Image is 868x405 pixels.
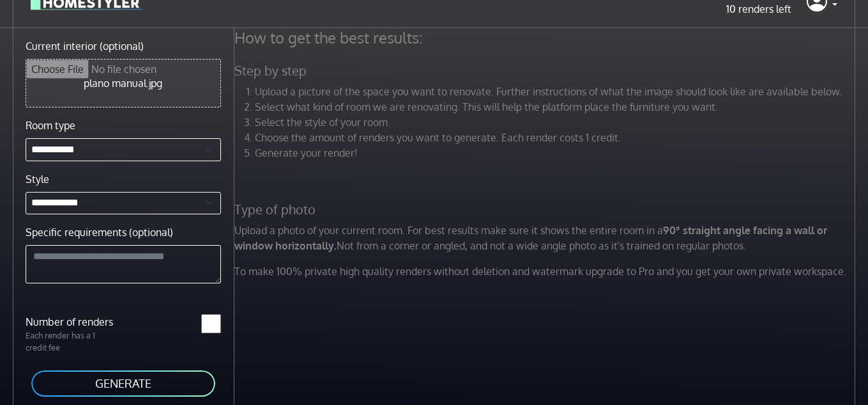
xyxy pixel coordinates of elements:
[227,264,866,279] p: To make 100% private high quality renders without deletion and watermark upgrade to Pro and you g...
[26,171,49,187] label: Style
[26,225,173,240] label: Specific requirements (optional)
[18,330,123,354] p: Each render has a 1 credit fee
[227,63,866,79] h5: Step by step
[255,99,858,115] li: Select what kind of room we are renovating. This will help the platform place the furniture you w...
[227,202,866,218] h5: Type of photo
[255,130,858,145] li: Choose the amount of renders you want to generate. Each render costs 1 credit.
[227,28,866,47] h4: How to get the best results:
[709,1,791,17] p: 10 renders left
[30,369,217,398] button: GENERATE
[255,84,858,99] li: Upload a picture of the space you want to renovate. Further instructions of what the image should...
[26,38,144,54] label: Current interior (optional)
[26,118,75,133] label: Room type
[227,223,866,253] p: Upload a photo of your current room. For best results make sure it shows the entire room in a Not...
[255,145,858,161] li: Generate your render!
[255,115,858,130] li: Select the style of your room.
[234,224,827,252] strong: 90° straight angle facing a wall or window horizontally.
[18,314,123,330] label: Number of renders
